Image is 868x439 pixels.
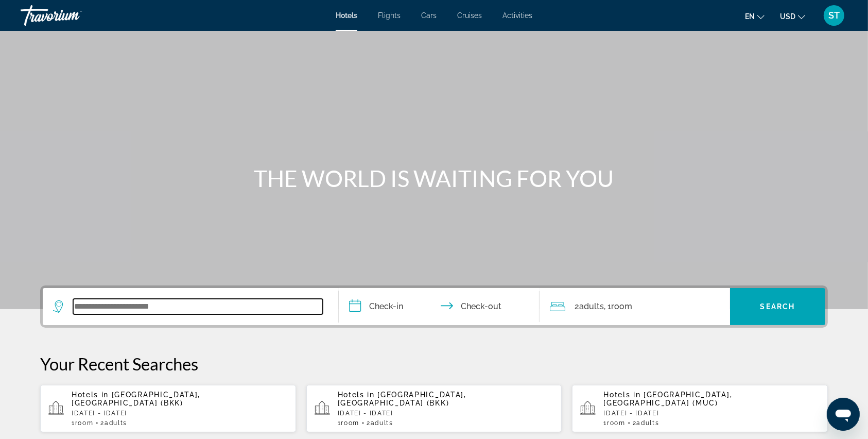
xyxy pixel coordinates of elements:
span: Hotels in [603,391,640,399]
a: Cruises [457,11,482,20]
a: Flights [378,11,401,20]
span: , 1 [604,299,632,314]
p: Your Recent Searches [40,353,828,374]
span: Adults [579,301,604,311]
button: Change currency [780,9,805,24]
span: Room [611,301,632,311]
button: Check in and out dates [339,288,540,325]
span: 1 [603,419,625,427]
button: Travelers: 2 adults, 0 children [540,288,730,325]
span: Room [341,419,359,427]
button: Search [730,288,825,325]
span: 1 [72,419,93,427]
span: Adults [636,419,659,427]
span: en [745,12,755,21]
p: [DATE] - [DATE] [72,410,288,417]
span: Hotels in [72,391,109,399]
span: Hotels in [338,391,375,399]
span: [GEOGRAPHIC_DATA], [GEOGRAPHIC_DATA] (BKK) [338,391,466,407]
button: Hotels in [GEOGRAPHIC_DATA], [GEOGRAPHIC_DATA] (MUC)[DATE] - [DATE]1Room2Adults [572,384,828,433]
span: Adults [371,419,393,427]
h1: THE WORLD IS WAITING FOR YOU [241,165,627,192]
iframe: Кнопка запуска окна обмена сообщениями [827,398,860,431]
a: Activities [502,11,532,20]
span: USD [780,12,795,21]
a: Hotels [336,11,357,20]
button: User Menu [821,5,847,26]
span: ST [828,10,840,21]
span: Search [760,302,795,311]
p: [DATE] - [DATE] [603,410,820,417]
div: Search widget [43,288,825,325]
button: Hotels in [GEOGRAPHIC_DATA], [GEOGRAPHIC_DATA] (BKK)[DATE] - [DATE]1Room2Adults [40,384,296,433]
span: [GEOGRAPHIC_DATA], [GEOGRAPHIC_DATA] (MUC) [603,391,732,407]
span: 2 [633,419,659,427]
a: Travorium [21,2,124,29]
span: [GEOGRAPHIC_DATA], [GEOGRAPHIC_DATA] (BKK) [72,391,200,407]
button: Hotels in [GEOGRAPHIC_DATA], [GEOGRAPHIC_DATA] (BKK)[DATE] - [DATE]1Room2Adults [306,384,562,433]
p: [DATE] - [DATE] [338,410,554,417]
span: 2 [100,419,127,427]
span: 2 [367,419,393,427]
span: Room [75,419,94,427]
a: Cars [421,11,437,20]
span: 1 [338,419,359,427]
span: 2 [575,299,604,314]
button: Change language [745,9,765,24]
span: Adults [105,419,127,427]
span: Room [607,419,626,427]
